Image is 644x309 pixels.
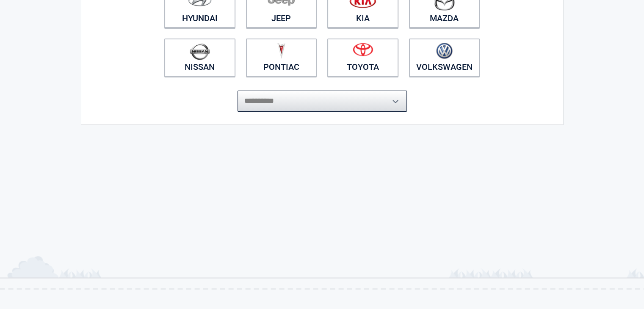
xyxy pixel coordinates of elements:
img: toyota [353,43,373,56]
img: nissan [190,43,210,60]
img: pontiac [277,43,285,59]
a: Volkswagen [409,39,480,77]
a: Toyota [327,39,398,77]
img: volkswagen [436,43,453,59]
a: Pontiac [246,39,317,77]
a: Nissan [164,39,235,77]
